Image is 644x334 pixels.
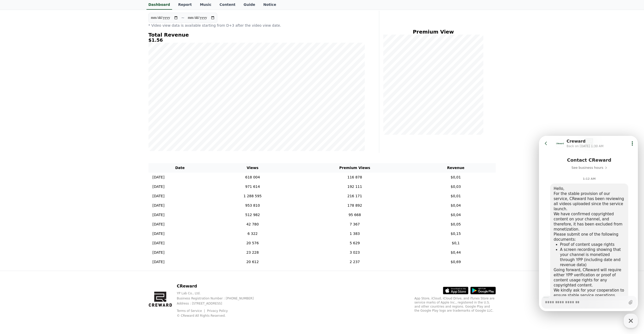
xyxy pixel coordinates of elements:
td: $0,69 [416,257,496,267]
h4: Premium View [383,29,484,35]
td: 20 576 [211,238,294,248]
td: 971 614 [211,182,294,191]
td: 7 367 [294,220,416,229]
td: 178 892 [294,201,416,210]
td: 1 288 595 [211,191,294,201]
th: Revenue [416,163,496,173]
p: [DATE] [153,193,164,199]
p: Address : [STREET_ADDRESS] [177,301,262,306]
p: [DATE] [153,259,164,265]
p: [DATE] [153,240,164,246]
td: $0,04 [416,201,496,210]
p: [DATE] [153,212,164,218]
td: $0,05 [416,220,496,229]
p: CReward [177,283,262,289]
td: $0,1 [416,238,496,248]
a: Privacy Policy [207,309,228,313]
a: Terms of Service [177,309,206,313]
td: $0,01 [416,173,496,182]
h5: $1.56 [148,38,365,43]
td: 618 004 [211,173,294,182]
th: Views [211,163,294,173]
p: [DATE] [153,250,164,255]
td: 42 780 [211,220,294,229]
p: [DATE] [153,231,164,236]
td: 953 810 [211,201,294,210]
p: [DATE] [153,184,164,189]
p: [DATE] [153,203,164,208]
td: $0,03 [416,182,496,191]
td: 2 237 [294,257,416,267]
p: [DATE] [153,175,164,180]
td: 116 878 [294,173,416,182]
td: 192 111 [294,182,416,191]
td: 216 171 [294,191,416,201]
td: 5 629 [294,238,416,248]
td: 1 383 [294,229,416,238]
h4: Total Revenue [148,32,365,38]
p: [DATE] [153,222,164,227]
th: Date [148,163,212,173]
td: 20 612 [211,257,294,267]
p: © CReward All Rights Reserved. [177,314,262,318]
p: Business Registration Number : [PHONE_NUMBER] [177,296,262,300]
td: $0,44 [416,248,496,257]
td: 512 982 [211,210,294,220]
p: * Video view data is available starting from D+3 after the video view date. [148,23,365,28]
iframe: Channel chat [539,136,638,311]
p: App Store, iCloud, iCloud Drive, and iTunes Store are service marks of Apple Inc., registered in ... [415,296,496,313]
td: $0,15 [416,229,496,238]
th: Premium Views [294,163,416,173]
td: 23 228 [211,248,294,257]
p: YP Lab Co., Ltd. [177,291,262,295]
td: 3 023 [294,248,416,257]
td: $0,04 [416,210,496,220]
td: $0,01 [416,191,496,201]
td: 6 322 [211,229,294,238]
td: 95 668 [294,210,416,220]
p: ~ [181,15,185,21]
